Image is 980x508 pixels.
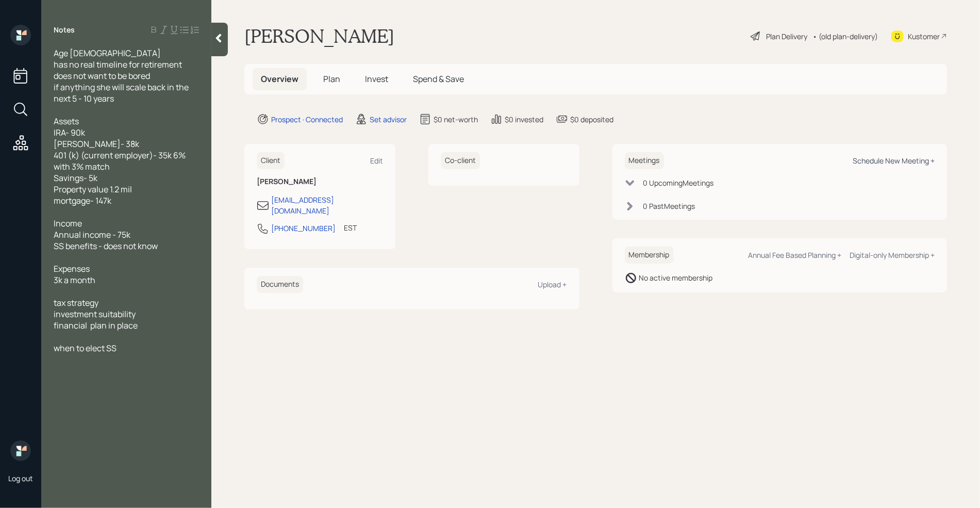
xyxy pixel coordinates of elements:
[54,308,136,320] span: investment suitability
[257,177,383,186] h6: [PERSON_NAME]
[643,177,714,188] div: 0 Upcoming Meeting s
[54,184,132,195] span: Property value 1.2 mil
[54,70,150,81] span: does not want to be bored
[908,31,940,42] div: Kustomer
[54,297,98,308] span: tax strategy
[441,152,480,169] h6: Co-client
[370,114,407,125] div: Set advisor
[434,114,478,125] div: $0 net-worth
[54,138,139,150] span: [PERSON_NAME]- 38k
[505,114,543,125] div: $0 invested
[365,73,388,85] span: Invest
[54,25,75,35] label: Notes
[570,114,613,125] div: $0 deposited
[8,473,33,483] div: Log out
[766,31,807,42] div: Plan Delivery
[54,47,161,59] span: Age [DEMOGRAPHIC_DATA]
[54,274,95,286] span: 3k a month
[323,73,340,85] span: Plan
[370,156,383,166] div: Edit
[257,276,303,293] h6: Documents
[54,218,82,229] span: Income
[54,116,79,127] span: Assets
[54,240,158,252] span: SS benefits - does not know
[54,81,190,104] span: if anything she will scale back in the next 5 - 10 years
[257,152,285,169] h6: Client
[54,229,130,240] span: Annual income - 75k
[625,247,674,264] h6: Membership
[850,250,935,260] div: Digital-only Membership +
[271,223,336,234] div: [PHONE_NUMBER]
[413,73,464,85] span: Spend & Save
[54,342,117,354] span: when to elect SS
[54,127,85,138] span: IRA- 90k
[54,263,90,274] span: Expenses
[812,31,878,42] div: • (old plan-delivery)
[54,172,97,184] span: Savings- 5k
[853,156,935,166] div: Schedule New Meeting +
[54,59,182,70] span: has no real timeline for retirement
[54,195,111,206] span: mortgage- 147k
[271,194,383,216] div: [EMAIL_ADDRESS][DOMAIN_NAME]
[748,250,841,260] div: Annual Fee Based Planning +
[54,150,187,172] span: 401 (k) (current employer)- 35k 6% with 3% match
[54,320,138,331] span: financial plan in place
[344,222,357,233] div: EST
[639,272,713,283] div: No active membership
[625,152,664,169] h6: Meetings
[643,201,695,211] div: 0 Past Meeting s
[271,114,343,125] div: Prospect · Connected
[244,25,394,47] h1: [PERSON_NAME]
[538,280,567,289] div: Upload +
[10,440,31,461] img: retirable_logo.png
[261,73,298,85] span: Overview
